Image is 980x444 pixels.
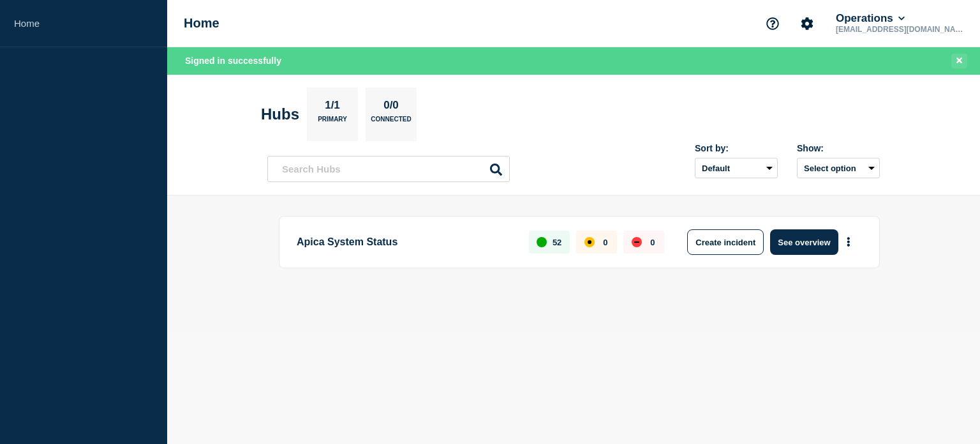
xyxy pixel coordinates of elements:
[759,10,786,37] button: Support
[770,229,838,255] button: See overview
[371,116,411,129] p: Connected
[184,16,219,31] h1: Home
[185,56,281,66] span: Signed in successfully
[650,238,655,247] p: 0
[695,158,778,178] select: Sort by
[537,237,547,247] div: up
[553,238,561,247] p: 52
[794,10,820,37] button: Account settings
[695,143,778,153] div: Sort by:
[261,105,299,123] h2: Hubs
[797,143,880,153] div: Show:
[267,156,510,182] input: Search Hubs
[797,158,880,178] button: Select option
[379,99,404,116] p: 0/0
[687,229,764,255] button: Create incident
[632,237,642,247] div: down
[951,54,967,68] button: Close banner
[320,99,345,116] p: 1/1
[603,238,607,247] p: 0
[833,12,907,25] button: Operations
[840,231,857,254] button: More actions
[833,25,966,34] p: [EMAIL_ADDRESS][DOMAIN_NAME]
[584,237,595,247] div: affected
[318,116,347,129] p: Primary
[297,229,514,255] p: Apica System Status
